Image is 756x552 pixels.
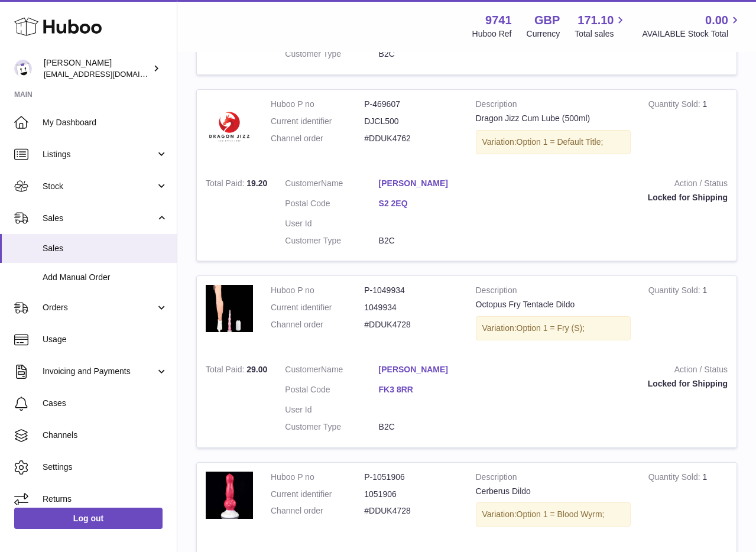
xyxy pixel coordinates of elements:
div: Variation: [476,130,631,154]
dd: 1051906 [364,489,458,500]
span: 0.00 [705,12,728,28]
a: 0.00 AVAILABLE Stock Total [642,12,742,40]
span: AVAILABLE Stock Total [642,28,742,40]
span: Option 1 = Blood Wyrm; [517,509,605,519]
span: Total sales [575,28,627,40]
dd: B2C [379,421,472,433]
dd: #DDUK4762 [364,133,458,144]
span: Stock [43,181,155,192]
dt: Postal Code [285,198,378,212]
dd: DJCL500 [364,116,458,127]
a: Log out [14,508,163,529]
dt: Huboo P no [271,285,364,296]
span: Cases [43,398,168,409]
span: Invoicing and Payments [43,366,155,377]
dt: Channel order [271,319,364,330]
span: Customer [285,178,321,188]
span: Option 1 = Default Title; [517,137,603,147]
strong: Quantity Sold [648,285,703,298]
span: Orders [43,302,155,313]
span: Channels [43,430,168,441]
img: S_f2d056a6-145d-46f0-8144-ee5253f3eb95.jpg [206,285,253,332]
dd: P-469607 [364,99,458,110]
span: Add Manual Order [43,272,168,283]
span: 171.10 [577,12,614,28]
span: 19.20 [246,178,267,188]
dt: Customer Type [285,421,378,433]
span: 29.00 [246,365,267,374]
div: Variation: [476,502,631,527]
strong: Description [476,472,631,486]
div: Octopus Fry Tentacle Dildo [476,299,631,310]
span: [EMAIL_ADDRESS][DOMAIN_NAME] [44,69,174,79]
strong: Action / Status [490,364,728,378]
strong: Quantity Sold [648,99,703,112]
strong: 9741 [485,12,512,28]
td: 1 [640,90,736,169]
span: Customer [285,365,321,374]
span: Returns [43,493,168,505]
dt: Postal Code [285,384,378,398]
div: Dragon Jizz Cum Lube (500ml) [476,113,631,124]
dt: Customer Type [285,48,378,60]
td: 1 [640,463,736,542]
strong: Quantity Sold [648,472,703,485]
div: Currency [527,28,560,40]
div: Locked for Shipping [490,192,728,203]
dd: P-1051906 [364,472,458,483]
dd: #DDUK4728 [364,505,458,517]
div: Cerberus Dildo [476,486,631,497]
span: Option 1 = Fry (S); [517,323,585,333]
dt: Current identifier [271,116,364,127]
span: Sales [43,213,155,224]
strong: Description [476,99,631,113]
dd: 1049934 [364,302,458,313]
a: S2 2EQ [379,198,472,209]
span: Settings [43,462,168,473]
div: Locked for Shipping [490,378,728,389]
a: FK3 8RR [379,384,472,395]
strong: GBP [534,12,560,28]
dt: Channel order [271,505,364,517]
dt: Huboo P no [271,99,364,110]
div: Variation: [476,316,631,340]
dt: Current identifier [271,489,364,500]
strong: Action / Status [490,178,728,192]
div: Huboo Ref [472,28,512,40]
strong: Total Paid [206,178,246,191]
dd: P-1049934 [364,285,458,296]
dd: B2C [379,48,472,60]
strong: Total Paid [206,365,246,377]
strong: Description [476,285,631,299]
span: Usage [43,334,168,345]
span: My Dashboard [43,117,168,128]
dt: Name [285,178,378,192]
a: [PERSON_NAME] [379,178,472,189]
dt: Current identifier [271,302,364,313]
dt: User Id [285,218,378,229]
span: Sales [43,243,168,254]
dt: Name [285,364,378,378]
a: 171.10 Total sales [575,12,627,40]
span: Listings [43,149,155,160]
dd: B2C [379,235,472,246]
img: 1_603841cf-ecf9-4b64-9a00-42c1e0760c8c.png [206,99,253,146]
div: [PERSON_NAME] [44,57,150,80]
dt: Customer Type [285,235,378,246]
dt: User Id [285,404,378,415]
img: O1CN016GPXi81Kxqbk02sv0__4185431231-0-cib.jpg [206,472,253,519]
td: 1 [640,276,736,355]
a: [PERSON_NAME] [379,364,472,375]
dt: Huboo P no [271,472,364,483]
dd: #DDUK4728 [364,319,458,330]
img: aaronconwaysbo@gmail.com [14,60,32,77]
dt: Channel order [271,133,364,144]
